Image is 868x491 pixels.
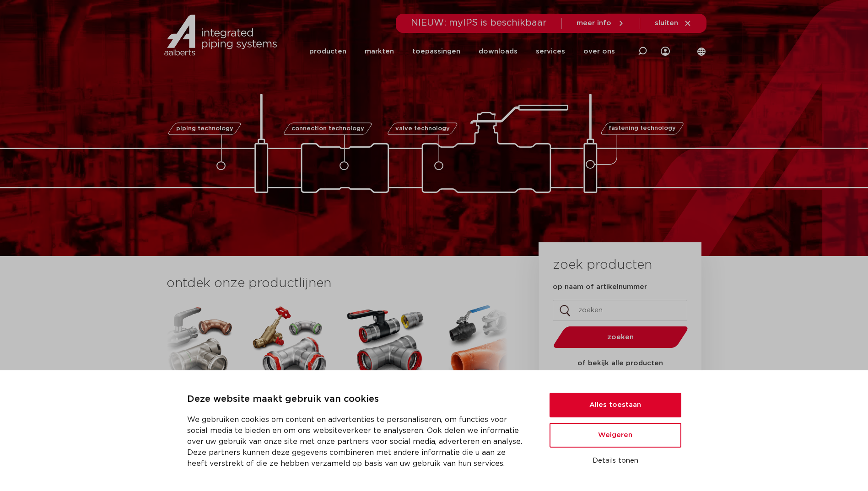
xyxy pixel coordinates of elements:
[441,302,523,441] a: VSHShurjoint
[553,300,687,321] input: zoeken
[550,453,681,469] button: Details tonen
[553,283,647,292] label: op naam of artikelnummer
[411,18,547,27] span: NIEUW: myIPS is beschikbaar
[395,126,450,132] span: valve technology
[291,126,364,132] span: connection technology
[176,126,233,132] span: piping technology
[365,33,394,70] a: markten
[609,126,676,132] span: fastening technology
[536,33,565,70] a: services
[187,414,528,469] p: We gebruiken cookies om content en advertenties te personaliseren, om functies voor social media ...
[309,33,346,70] a: producten
[655,19,692,27] a: sluiten
[167,274,508,293] h3: ontdek onze productlijnen
[345,302,427,441] a: VSHPowerPress
[309,33,615,70] nav: Menu
[553,256,652,274] h3: zoek producten
[550,393,681,417] button: Alles toestaan
[577,20,611,27] span: meer info
[577,19,625,27] a: meer info
[583,33,615,70] a: over ons
[249,302,331,441] a: VSHSudoPress
[577,360,663,367] strong: of bekijk alle producten
[577,334,664,341] span: zoeken
[550,326,691,349] button: zoeken
[187,392,528,407] p: Deze website maakt gebruik van cookies
[661,33,670,70] div: my IPS
[655,20,678,27] span: sluiten
[550,423,681,448] button: Weigeren
[153,302,235,441] a: VSHXPress
[412,33,460,70] a: toepassingen
[479,33,518,70] a: downloads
